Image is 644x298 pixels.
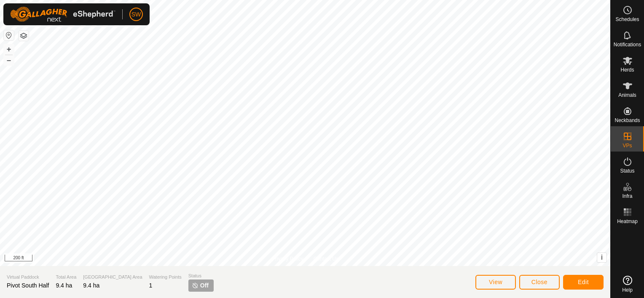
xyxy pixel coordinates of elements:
span: Edit [578,279,589,285]
span: SW [131,10,141,19]
img: turn-off [192,282,199,289]
button: Reset Map [4,30,14,40]
button: Close [519,275,560,290]
span: Status [188,272,214,279]
span: 9.4 ha [56,282,72,289]
span: Notifications [614,42,641,47]
span: Total Area [56,274,76,281]
span: View [489,279,502,285]
span: Virtual Paddock [7,274,49,281]
button: View [475,275,516,290]
span: Neckbands [614,118,640,123]
span: 1 [149,282,153,289]
a: Contact Us [314,255,338,263]
span: Infra [622,194,632,199]
span: Off [200,281,209,290]
span: [GEOGRAPHIC_DATA] Area [83,274,142,281]
span: Heatmap [617,219,638,224]
span: 9.4 ha [83,282,99,289]
span: Pivot South Half [7,282,49,289]
span: Herds [620,67,634,72]
span: VPs [623,143,632,148]
button: – [4,55,14,65]
button: i [597,253,606,262]
a: Privacy Policy [272,255,303,263]
span: Help [622,287,633,293]
span: Animals [618,93,636,98]
button: + [4,44,14,54]
span: Close [531,279,547,285]
button: Edit [563,275,604,290]
span: Watering Points [149,274,182,281]
span: i [601,254,603,261]
img: Gallagher Logo [10,7,115,22]
a: Help [611,272,644,296]
span: Schedules [615,17,639,22]
span: Status [620,168,634,173]
button: Map Layers [19,31,29,41]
